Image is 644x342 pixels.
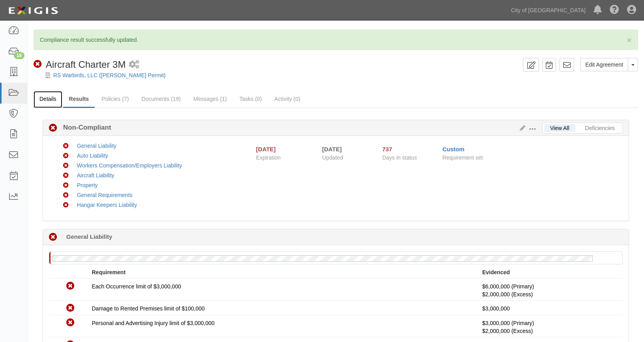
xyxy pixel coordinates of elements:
i: Non-Compliant [63,143,69,149]
i: Non-Compliant [66,304,75,312]
a: Workers Compensation/Employers Liability [77,162,182,169]
i: Non-Compliant [63,163,69,169]
button: Close [627,36,632,44]
a: Tasks (0) [233,91,268,107]
i: Non-Compliant [66,282,75,290]
i: 1 scheduled workflow [129,61,139,69]
p: $3,000,000 (Primary) [482,319,617,335]
a: Details [34,91,62,108]
img: logo-5460c22ac91f19d4615b14bd174203de0afe785f0fc80cf4dbbc73dc1793850b.png [6,4,60,18]
span: Each Occurrence limit of $3,000,000 [92,283,181,290]
span: Expiration [256,154,316,162]
div: [DATE] [322,145,370,153]
b: Non-Compliant [57,123,111,132]
a: Aircraft Liability [77,172,114,178]
i: Non-Compliant [66,319,75,327]
div: Since 10/01/2023 [382,145,436,153]
a: Results [63,91,95,108]
i: Non-Compliant [34,60,42,69]
i: Non-Compliant [63,153,69,159]
a: Messages (1) [187,91,233,107]
span: Updated [322,154,343,161]
p: $6,000,000 (Primary) [482,283,617,298]
i: Non-Compliant [63,183,69,188]
b: General Liability [66,232,112,241]
span: Policy #29UD0199183124 Insurer: Lexington Insurance Company [482,328,533,334]
a: Deficiencies [579,124,621,132]
a: Custom [442,146,465,152]
a: Auto Liability [77,152,108,159]
span: Aircraft Charter 3M [46,59,126,70]
span: Requirement set [442,154,483,161]
a: Policies (7) [95,91,134,107]
a: General Requirements [77,192,133,198]
span: Damage to Rented Premises limit of $100,000 [92,305,205,312]
a: Documents (19) [136,91,187,107]
a: Edit Agreement [580,58,628,71]
a: Edit Results [517,125,525,131]
a: RS Warbirds, LLC ([PERSON_NAME] Permit) [53,72,166,78]
strong: Requirement [92,269,126,275]
a: Hangar Keepers Liability [77,202,137,208]
div: Aircraft Charter 3M [34,58,126,71]
i: Non-Compliant [63,193,69,198]
span: Personal and Advertising Injury limit of $3,000,000 [92,320,215,326]
a: Property [77,182,98,188]
i: Non-Compliant [49,124,57,132]
div: [DATE] [256,145,276,153]
i: Non-Compliant 6 days (since 10/01/2025) [49,233,57,242]
a: View All [544,124,575,132]
a: General Liability [77,143,116,149]
p: $3,000,000 [482,305,617,312]
a: Activity (0) [269,91,306,107]
a: City of [GEOGRAPHIC_DATA] [507,2,590,18]
div: 18 [14,52,24,59]
strong: Evidenced [482,269,510,275]
span: Policy #29UD0199183124 Insurer: Lexington Insurance Company [482,291,533,297]
i: Non-Compliant [63,173,69,178]
span: Days in status [382,154,417,161]
i: Help Center - Complianz [610,6,619,15]
i: Non-Compliant [63,203,69,208]
span: × [627,35,632,45]
p: Compliance result successfully updated. [40,36,632,44]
